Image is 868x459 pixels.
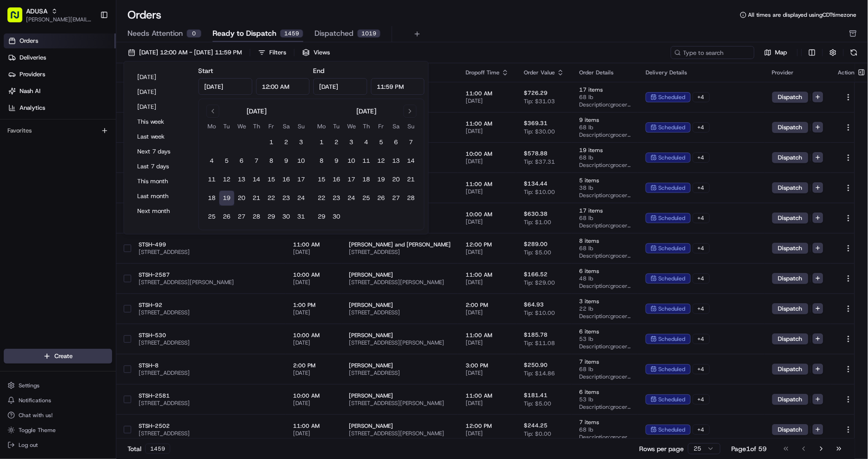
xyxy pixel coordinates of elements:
button: 26 [374,191,389,206]
button: 22 [264,191,279,206]
span: API Documentation [88,183,149,192]
button: 26 [220,209,234,224]
button: 3 [344,135,359,150]
button: Log out [4,439,112,452]
button: Chat with us! [4,409,112,422]
button: Create [4,349,112,364]
span: 10:00 AM [466,211,509,218]
span: 17 items [579,207,631,214]
th: Thursday [249,121,264,131]
div: Actions [838,69,859,76]
span: Toggle Theme [19,426,56,434]
span: 6 items [579,267,631,275]
span: scheduled [659,154,686,161]
span: 12:00 PM [466,241,509,248]
span: 2:00 PM [293,362,334,369]
span: [DATE] [466,158,509,165]
button: 28 [249,209,264,224]
input: Type to search [671,46,754,59]
button: Dispatch [772,273,808,284]
button: Toggle Theme [4,424,112,437]
button: 5 [374,135,389,150]
span: 19 items [579,146,631,154]
a: 💻API Documentation [75,179,153,196]
div: Provider [772,69,823,76]
button: 15 [264,172,279,187]
button: 29 [264,209,279,224]
div: Filters [269,48,286,57]
span: $166.52 [524,271,548,278]
span: Description: grocery bags [579,192,631,199]
button: 25 [359,191,374,206]
span: 11:00 AM [466,120,509,127]
button: 9 [279,153,294,168]
span: Deliveries [20,53,46,62]
span: 1:00 PM [293,301,334,309]
span: [PERSON_NAME] [349,271,451,279]
button: 1 [314,135,329,150]
input: Date [314,78,367,95]
span: Tip: $10.00 [524,309,555,317]
span: Chat with us! [19,412,53,419]
div: 1019 [357,29,381,38]
button: Next month [134,205,189,218]
button: 2 [279,135,294,150]
th: Friday [264,121,279,131]
span: Analytics [20,104,45,112]
span: Description: grocery bags [579,343,631,350]
button: 13 [234,172,249,187]
span: [PERSON_NAME] [349,301,451,309]
button: 16 [329,172,344,187]
button: Dispatch [772,243,808,254]
img: 3855928211143_97847f850aaaf9af0eff_72.jpg [20,89,36,106]
div: + 4 [693,92,710,102]
span: 53 lb [579,335,631,343]
th: Friday [374,121,389,131]
button: 21 [404,172,419,187]
span: 22 lb [579,305,631,313]
button: 2 [329,135,344,150]
span: 10:00 AM [293,271,334,279]
button: 6 [389,135,404,150]
span: Nash AI [20,87,40,95]
button: 8 [264,153,279,168]
span: STSH-530 [139,332,278,339]
button: 24 [344,191,359,206]
span: $369.31 [524,120,548,127]
span: Views [314,48,330,57]
button: Dispatch [772,152,808,163]
span: Description: grocery bags [579,131,631,139]
button: 7 [404,135,419,150]
th: Saturday [279,121,294,131]
span: ADUSA [26,7,47,16]
button: Dispatch [772,424,808,435]
span: [STREET_ADDRESS][PERSON_NAME] [349,279,451,286]
span: [STREET_ADDRESS] [349,369,451,377]
button: 30 [329,209,344,224]
button: 9 [329,153,344,168]
th: Sunday [404,121,419,131]
a: Deliveries [4,50,116,65]
div: 0 [187,29,201,38]
a: Analytics [4,100,116,115]
span: Description: grocery bags [579,101,631,108]
div: Dropoff Time [466,69,509,76]
span: $64.93 [524,301,544,308]
span: Description: grocery bags [579,282,631,290]
span: $630.38 [524,210,548,218]
button: [PERSON_NAME][EMAIL_ADDRESS][DOMAIN_NAME] [26,16,93,23]
button: Map [758,47,794,58]
button: 10 [344,153,359,168]
button: 11 [359,153,374,168]
span: Notifications [19,397,51,404]
span: 3:00 PM [466,362,509,369]
button: Dispatch [772,364,808,375]
div: Start new chat [42,89,153,98]
button: 27 [389,191,404,206]
div: 💻 [79,184,86,191]
button: 18 [205,191,220,206]
span: STSH-92 [139,301,278,309]
th: Tuesday [329,121,344,131]
button: 23 [279,191,294,206]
